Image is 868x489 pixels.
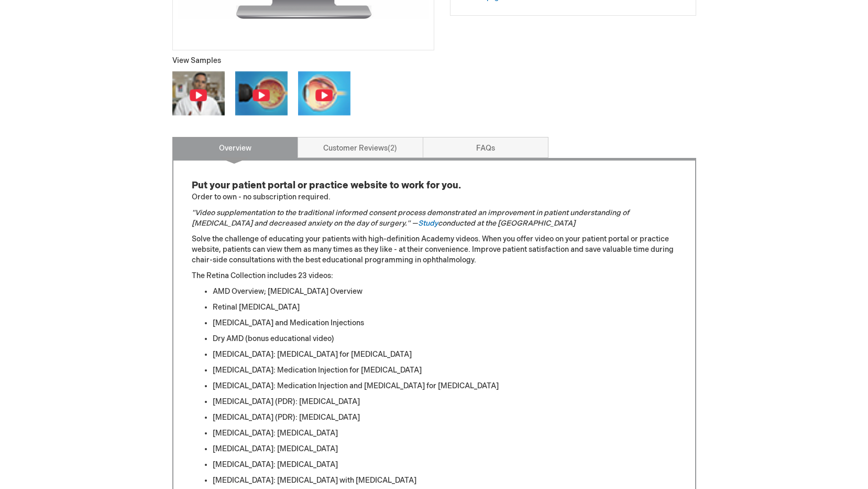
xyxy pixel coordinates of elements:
img: iocn_play.png [252,89,270,102]
span: 2 [388,144,397,153]
img: Click to view [172,71,225,115]
a: Customer Reviews2 [298,137,423,158]
p: The Retina Collection includes 23 videos: [192,271,677,281]
li: [MEDICAL_DATA]: [MEDICAL_DATA] with [MEDICAL_DATA] [213,475,677,486]
li: [MEDICAL_DATA] (PDR): [MEDICAL_DATA] [213,397,677,407]
a: Study [418,219,438,228]
p: Solve the challenge of educating your patients with high-definition Academy videos. When you offe... [192,234,677,265]
li: Retinal [MEDICAL_DATA] [213,302,677,313]
a: Overview [172,137,298,158]
li: [MEDICAL_DATA]: [MEDICAL_DATA] [213,460,677,470]
img: iocn_play.png [315,89,333,102]
li: [MEDICAL_DATA]: Medication Injection for [MEDICAL_DATA] [213,365,677,376]
img: iocn_play.png [189,89,207,102]
li: [MEDICAL_DATA]: [MEDICAL_DATA] [213,444,677,454]
img: Click to view [235,71,288,115]
img: Click to view [298,71,350,115]
a: FAQs [423,137,548,158]
p: Order to own - no subscription required. [192,179,677,203]
li: AMD Overview; [MEDICAL_DATA] Overview [213,286,677,297]
span: Put your patient portal or practice website to work for you. [192,180,461,191]
li: [MEDICAL_DATA]: [MEDICAL_DATA] [213,428,677,439]
li: Dry AMD (bonus educational video) [213,334,677,344]
p: View Samples [172,56,434,66]
li: [MEDICAL_DATA]: Medication Injection and [MEDICAL_DATA] for [MEDICAL_DATA] [213,381,677,391]
li: [MEDICAL_DATA] and Medication Injections [213,318,677,328]
li: [MEDICAL_DATA]: [MEDICAL_DATA] for [MEDICAL_DATA] [213,349,677,360]
em: "Video supplementation to the traditional informed consent process demonstrated an improvement in... [192,208,629,228]
li: [MEDICAL_DATA] (PDR): [MEDICAL_DATA] [213,412,677,423]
